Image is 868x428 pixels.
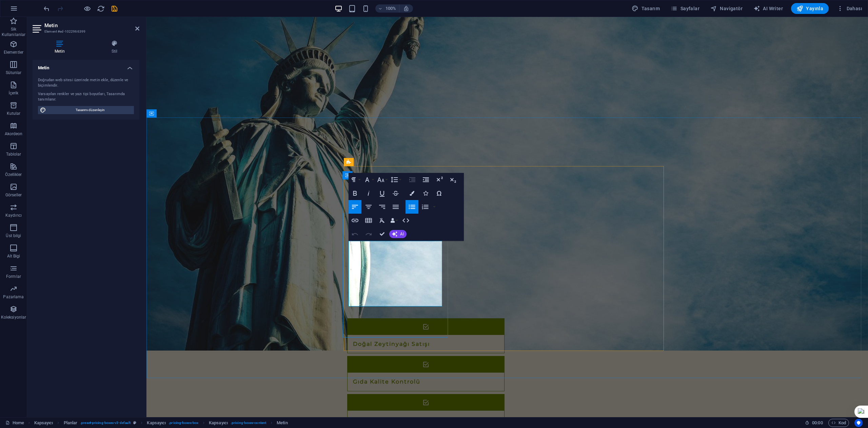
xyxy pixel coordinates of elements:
span: AI Writer [753,5,783,12]
button: Increase Indent [406,173,419,186]
span: 00 00 [812,419,823,427]
button: Special Characters [433,186,446,200]
p: Kutular [7,111,21,116]
button: Align Justify [389,200,402,214]
button: Ordered List [432,200,437,214]
button: Sayfalar [668,3,702,14]
button: AI Writer [751,3,786,14]
a: Seçimi iptal etmek için tıkla. Sayfaları açmak için çift tıkla [5,419,24,427]
span: Tasarımı düzenleyin [48,106,132,114]
p: Formlar [6,274,21,279]
span: : [817,420,818,425]
button: Superscript [433,173,446,186]
button: Navigatör [708,3,745,14]
button: Tasarımı düzenleyin [38,106,134,114]
h4: Stil [90,40,139,54]
button: undo [42,4,51,13]
button: Colors [406,186,418,200]
i: Kaydet (Ctrl+S) [111,5,118,13]
button: Font Family [362,173,375,186]
button: Unordered List [406,200,418,214]
button: Ön izleme modundan çıkıp düzenlemeye devam etmek için buraya tıklayın [83,4,91,13]
h2: Metin [44,22,139,29]
span: . pricing-boxes-content [231,419,266,427]
button: Confirm (Ctrl+⏎) [376,227,389,241]
p: Sütunlar [6,70,22,75]
button: Bold (Ctrl+B) [349,186,361,200]
button: Align Right [376,200,389,214]
p: Özellikler [5,172,22,177]
span: Dahası [837,5,862,12]
button: Underline (Ctrl+U) [376,186,389,200]
button: reload [97,4,105,13]
button: Icons [419,186,432,200]
button: save [110,4,118,13]
button: Clear Formatting [376,214,389,227]
nav: breadcrumb [34,419,288,427]
button: Tasarım [629,3,663,14]
button: Dahası [834,3,865,14]
button: Data Bindings [389,214,399,227]
button: AI [389,230,407,238]
span: Sayfalar [671,5,699,12]
button: Italic (Ctrl+I) [362,186,375,200]
button: Decrease Indent [419,173,432,186]
span: Kod [831,419,846,427]
button: Subscript [447,173,459,186]
p: Koleksiyonlar [1,315,26,320]
span: AI [400,232,404,236]
p: Tablolar [6,151,21,157]
p: Görseller [5,192,22,198]
button: Font Size [376,173,389,186]
button: Undo (Ctrl+Z) [349,227,361,241]
button: Usercentrics [854,419,863,427]
button: Kod [828,419,849,427]
p: Üst bilgi [6,233,21,238]
span: Navigatör [710,5,743,12]
span: Seçmek için tıkla. Düzenlemek için çift tıkla [209,419,228,427]
span: . preset-pricing-boxes-v3-default [80,419,131,427]
span: Seçmek için tıkla. Düzenlemek için çift tıkla [147,419,166,427]
button: Strikethrough [389,186,402,200]
p: Kaydırıcı [5,213,22,218]
div: Doğrudan web sitesi üzerinde metin ekle, düzenle ve biçimlendir. [38,77,134,89]
h4: Metin [33,40,90,54]
p: Elementler [4,50,23,55]
h3: Element #ed-1022966399 [44,29,126,35]
p: Pazarlama [3,294,24,300]
button: Align Center [362,200,375,214]
i: Bu element, özelleştirilebilir bir ön ayar [133,421,136,425]
span: . pricing-boxes-box [169,419,198,427]
button: Redo (Ctrl+Shift+Z) [362,227,375,241]
button: Paragraph Format [349,173,361,186]
h4: Metin [33,60,139,72]
button: HTML [399,214,412,227]
p: Alt Bigi [7,253,20,259]
div: Varsayılan renkler ve yazı tipi boyutları, Tasarımda tanımlanır. [38,91,134,103]
i: Yeniden boyutlandırmada yakınlaştırma düzeyini seçilen cihaza uyacak şekilde otomatik olarak ayarla. [403,5,409,12]
span: Seçmek için tıkla. Düzenlemek için çift tıkla [277,419,288,427]
span: Seçmek için tıkla. Düzenlemek için çift tıkla [64,419,78,427]
p: İçerik [8,90,18,96]
i: Sayfayı yeniden yükleyin [97,5,105,13]
button: Ordered List [419,200,432,214]
span: Seçmek için tıkla. Düzenlemek için çift tıkla [34,419,53,427]
span: Yayınla [796,5,823,12]
button: Line Height [389,173,402,186]
h6: 100% [386,4,396,13]
h6: Oturum süresi [805,419,823,427]
button: Yayınla [791,3,829,14]
button: Insert Link [349,214,361,227]
span: Tasarım [632,5,660,12]
button: 100% [375,4,399,13]
button: Align Left [349,200,361,214]
div: Tasarım (Ctrl+Alt+Y) [629,3,663,14]
p: Akordeon [5,131,23,137]
i: Geri al: Metni değiştir (Ctrl+Z) [43,5,51,13]
button: Insert Table [362,214,375,227]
